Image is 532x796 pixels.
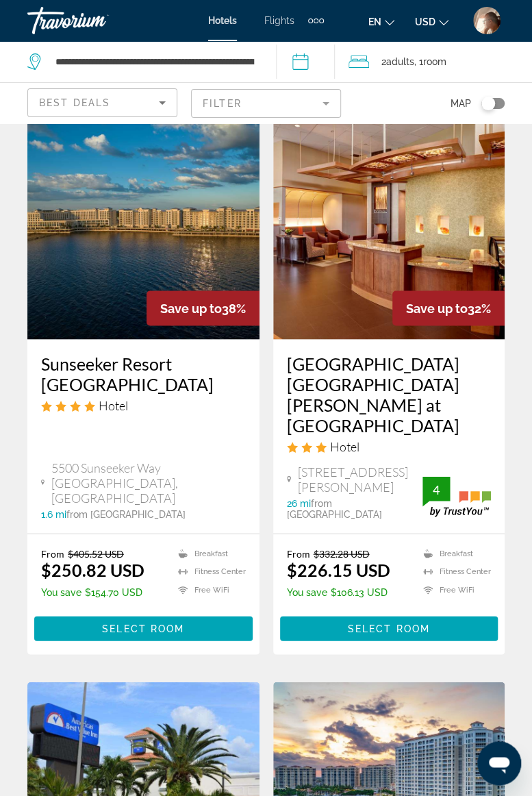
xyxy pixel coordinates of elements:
[171,547,246,559] li: Breakfast
[416,584,491,595] li: Free WiFi
[171,584,246,595] li: Free WiFi
[68,547,124,559] del: $405.52 USD
[287,353,492,435] a: [GEOGRAPHIC_DATA] [GEOGRAPHIC_DATA][PERSON_NAME] at [GEOGRAPHIC_DATA]
[314,547,370,559] del: $332.28 USD
[330,438,359,453] span: Hotel
[208,15,237,26] a: Hotels
[191,88,341,119] button: Filter
[469,6,505,35] button: User Menu
[298,464,422,494] span: [STREET_ADDRESS][PERSON_NAME]
[39,95,166,111] mat-select: Sort by
[473,7,501,34] img: Z
[422,481,450,497] div: 4
[273,120,505,339] img: Hotel image
[416,566,491,577] li: Fitness Center
[34,619,253,634] a: Select Room
[280,616,498,640] button: Select Room
[414,52,446,71] span: , 1
[51,460,245,505] span: 5500 Sunseeker Way [GEOGRAPHIC_DATA], [GEOGRAPHIC_DATA]
[287,497,382,519] span: from [GEOGRAPHIC_DATA]
[41,586,144,597] p: $154.70 USD
[276,41,335,82] button: Check-in date: Oct 17, 2025 Check-out date: Oct 19, 2025
[392,290,505,325] div: 32%
[308,10,324,32] button: Extra navigation items
[147,290,259,325] div: 38%
[66,508,186,519] span: from [GEOGRAPHIC_DATA]
[415,16,435,27] span: USD
[477,741,521,785] iframe: Button to launch messaging window
[471,97,505,110] button: Toggle map
[416,547,491,559] li: Breakfast
[287,547,310,559] span: From
[39,97,110,108] span: Best Deals
[423,56,446,67] span: Room
[160,301,222,315] span: Save up to
[415,12,448,32] button: Change currency
[348,623,430,634] span: Select Room
[451,94,471,113] span: Map
[171,566,246,577] li: Fitness Center
[41,397,246,412] div: 4 star Hotel
[422,476,491,517] img: trustyou-badge.svg
[406,301,468,315] span: Save up to
[335,41,532,82] button: Travelers: 2 adults, 0 children
[99,397,128,412] span: Hotel
[41,586,81,597] span: You save
[264,15,294,26] a: Flights
[27,3,164,38] a: Travorium
[386,56,414,67] span: Adults
[287,438,492,453] div: 3 star Hotel
[287,586,327,597] span: You save
[381,52,414,71] span: 2
[41,353,246,394] a: Sunseeker Resort [GEOGRAPHIC_DATA]
[280,619,498,634] a: Select Room
[287,586,390,597] p: $106.13 USD
[34,616,253,640] button: Select Room
[41,508,66,519] span: 1.6 mi
[27,120,259,339] img: Hotel image
[41,547,64,559] span: From
[368,12,394,32] button: Change language
[368,16,381,27] span: en
[287,497,311,508] span: 26 mi
[287,559,390,580] ins: $226.15 USD
[102,623,184,634] span: Select Room
[41,559,144,580] ins: $250.82 USD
